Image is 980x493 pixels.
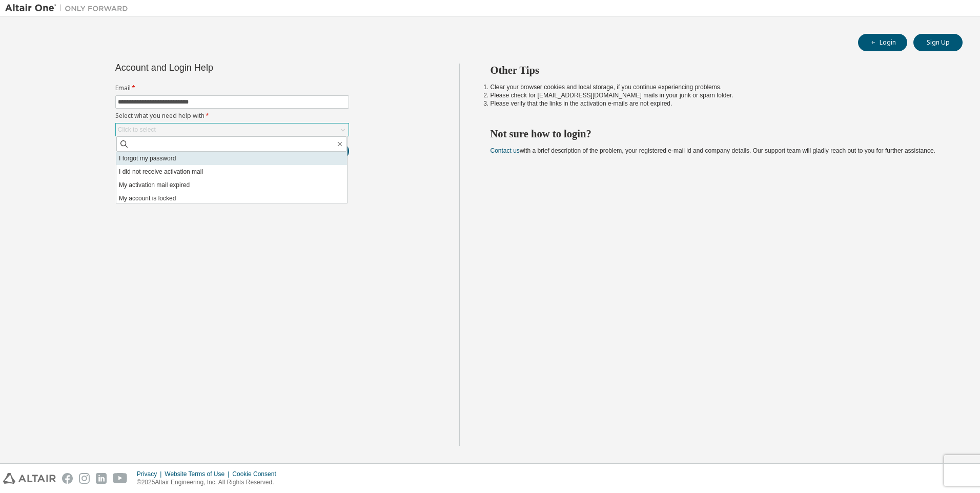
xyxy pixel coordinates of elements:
[118,126,156,134] div: Click to select
[491,99,945,108] li: Please verify that the links in the activation e-mails are not expired.
[491,91,945,99] li: Please check for [EMAIL_ADDRESS][DOMAIN_NAME] mails in your junk or spam folder.
[491,83,945,91] li: Clear your browser cookies and local storage, if you continue experiencing problems.
[491,127,945,140] h2: Not sure how to login?
[5,3,133,13] img: Altair One
[115,64,302,72] div: Account and Login Help
[62,473,73,484] img: facebook.svg
[137,470,165,478] div: Privacy
[116,124,349,136] div: Click to select
[137,478,282,487] p: © 2025 Altair Engineering, Inc. All Rights Reserved.
[491,147,520,154] a: Contact us
[79,473,90,484] img: instagram.svg
[232,470,282,478] div: Cookie Consent
[165,470,232,478] div: Website Terms of Use
[115,84,349,92] label: Email
[491,147,935,154] span: with a brief description of the problem, your registered e-mail id and company details. Our suppo...
[491,64,945,77] h2: Other Tips
[116,152,347,165] li: I forgot my password
[913,34,963,51] button: Sign Up
[96,473,107,484] img: linkedin.svg
[3,473,56,484] img: altair_logo.svg
[113,473,128,484] img: youtube.svg
[858,34,907,51] button: Login
[115,112,349,120] label: Select what you need help with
